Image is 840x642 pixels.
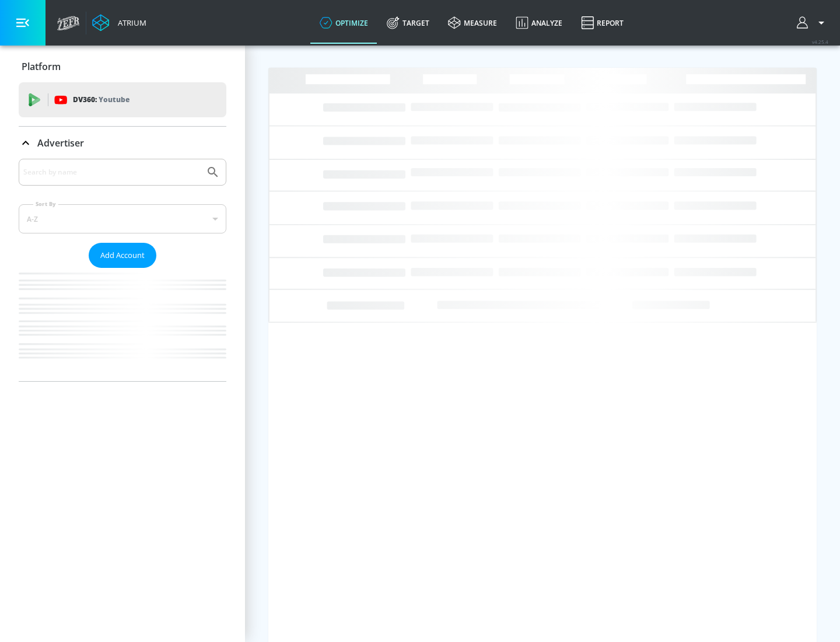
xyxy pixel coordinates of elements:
[73,93,129,106] p: DV360:
[113,18,146,28] div: Atrium
[377,2,439,44] a: Target
[572,2,633,44] a: Report
[310,2,377,44] a: optimize
[37,137,84,149] p: Advertiser
[92,14,146,32] a: Atrium
[19,159,226,381] div: Advertiser
[19,127,226,159] div: Advertiser
[19,268,226,381] nav: list of Advertiser
[100,249,145,262] span: Add Account
[439,2,506,44] a: measure
[23,165,200,180] input: Search by name
[99,93,129,106] p: Youtube
[19,50,226,83] div: Platform
[22,60,61,73] p: Platform
[812,39,828,45] span: v 4.25.4
[19,82,226,117] div: DV360: Youtube
[89,243,156,268] button: Add Account
[33,200,58,208] label: Sort By
[506,2,572,44] a: Analyze
[19,204,226,233] div: A-Z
